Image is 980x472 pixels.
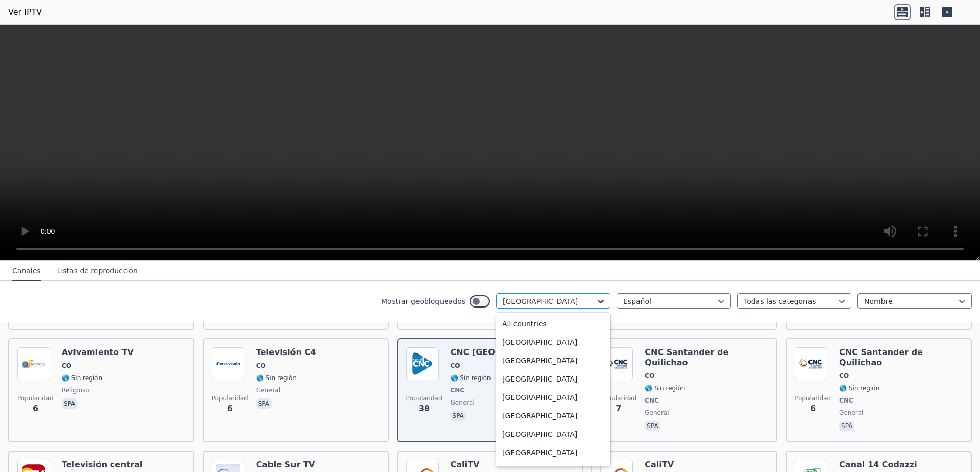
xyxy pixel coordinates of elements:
font: CNC Santander de Quilichao [839,347,923,367]
font: 7 [616,404,621,413]
div: [GEOGRAPHIC_DATA] [496,388,610,407]
font: CNC [645,397,659,404]
font: general [256,387,280,394]
font: 6 [227,404,233,413]
div: [GEOGRAPHIC_DATA] [496,407,610,425]
font: general [451,399,475,406]
font: CO [256,362,266,369]
font: Avivamiento TV [62,347,134,357]
font: CaliTV [451,460,480,469]
font: CO [839,372,849,380]
font: CO [62,362,71,369]
font: Popularidad [600,395,636,402]
div: [GEOGRAPHIC_DATA] [496,333,610,351]
font: CNC [451,387,465,394]
img: Avivamiento TV [17,347,50,380]
font: spa [258,400,269,407]
font: spa [841,422,852,430]
font: 🌎 Sin región [645,385,685,392]
font: Televisión central [62,460,142,469]
div: [GEOGRAPHIC_DATA] [496,425,610,443]
img: CNC Santander de Quilichao [795,347,827,380]
div: [GEOGRAPHIC_DATA] [496,351,610,370]
font: CNC Santander de Quilichao [645,347,728,367]
a: Ver IPTV [8,6,42,18]
font: 🌎 Sin región [839,385,879,392]
font: 🌎 Sin región [256,374,297,382]
font: spa [647,422,658,430]
font: Cable Sur TV [256,460,315,469]
font: Popularidad [795,395,831,402]
font: Canal 14 Codazzi [839,460,917,469]
font: 6 [33,404,38,413]
font: CO [451,362,460,369]
font: Listas de reproducción [57,267,138,275]
font: CNC [GEOGRAPHIC_DATA] [451,347,568,357]
font: Canales [12,267,41,275]
font: general [645,409,669,416]
font: 🌎 Sin región [451,374,491,382]
font: Televisión C4 [256,347,316,357]
div: All countries [496,315,610,333]
font: Popularidad [406,395,443,402]
font: Mostrar geobloqueados [381,297,465,305]
button: Canales [12,262,41,281]
font: CNC [839,397,853,404]
font: Popularidad [212,395,248,402]
div: [GEOGRAPHIC_DATA] [496,443,610,462]
img: CNC Santander de Quilichao [600,347,633,380]
font: 🌎 Sin región [62,374,102,382]
font: CO [645,372,654,380]
div: [GEOGRAPHIC_DATA] [496,370,610,388]
font: CaliTV [645,460,674,469]
img: CNC Medellín [406,347,439,380]
font: Popularidad [17,395,54,402]
font: Ver IPTV [8,7,42,17]
img: Televisión C4 [212,347,244,380]
font: spa [453,412,464,419]
font: 38 [419,404,430,413]
font: spa [64,400,75,407]
font: religioso [62,387,89,394]
button: Listas de reproducción [57,262,138,281]
font: 6 [810,404,816,413]
font: general [839,409,863,416]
